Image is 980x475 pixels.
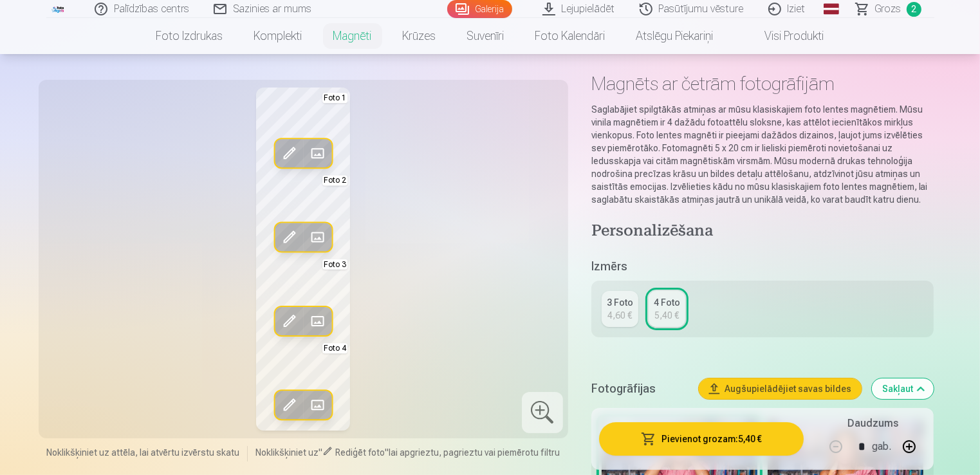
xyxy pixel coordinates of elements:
[591,221,934,242] h4: Personalizēšana
[591,72,934,95] h1: Magnēts ar četrām fotogrāfijām
[729,18,840,54] a: Visi produkti
[591,380,689,398] h5: Fotogrāfijas
[591,257,934,275] h5: Izmērs
[387,18,452,54] a: Krūzes
[141,18,239,54] a: Foto izdrukas
[654,296,680,309] div: 4 Foto
[51,5,66,13] img: /fa1
[607,296,633,309] div: 3 Foto
[872,378,934,399] button: Sakļaut
[46,446,239,459] span: Noklikšķiniet uz attēla, lai atvērtu izvērstu skatu
[255,447,319,458] span: Noklikšķiniet uz
[602,291,638,327] a: 3 Foto4,60 €
[847,416,898,431] h5: Daudzums
[385,447,389,458] span: "
[452,18,520,54] a: Suvenīri
[621,18,729,54] a: Atslēgu piekariņi
[520,18,621,54] a: Foto kalendāri
[389,447,560,458] span: lai apgrieztu, pagrieztu vai piemērotu filtru
[654,309,679,322] div: 5,40 €
[875,1,901,17] span: Grozs
[319,447,322,458] span: "
[649,291,685,327] a: 4 Foto5,40 €
[318,18,387,54] a: Magnēti
[872,431,891,462] div: gab.
[239,18,318,54] a: Komplekti
[907,2,921,17] span: 2
[599,422,804,456] button: Pievienot grozam:5,40 €
[335,447,385,458] span: Rediģēt foto
[591,103,934,206] p: Saglabājiet spilgtākās atmiņas ar mūsu klasiskajiem foto lentes magnētiem. Mūsu vinila magnētiem ...
[607,309,632,322] div: 4,60 €
[699,378,862,399] button: Augšupielādējiet savas bildes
